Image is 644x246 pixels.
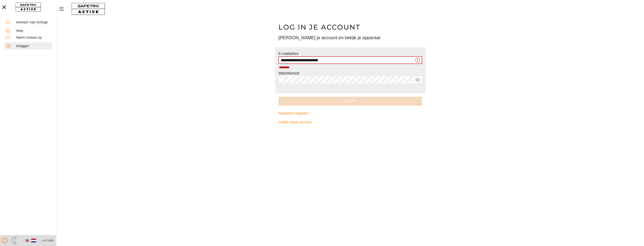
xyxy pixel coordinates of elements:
div: Help [16,29,51,33]
img: ContactUs.svg [6,35,10,40]
img: ModeLight.svg [1,237,8,244]
button: Menu [58,5,68,13]
button: Nederlands [30,237,37,244]
h3: [PERSON_NAME] je account en bekijk je apparaat [278,34,422,41]
span: v1.47.1659 [42,239,53,243]
img: Help.svg [6,28,10,33]
button: Engels [24,237,30,244]
div: Activeer mijn horloge [16,20,51,25]
img: nl.svg [31,238,36,243]
button: v1.47.1659 [40,238,55,244]
span: Log in [281,98,419,104]
button: Log in [278,97,422,106]
div: Inloggen [16,44,51,48]
span: Creëer nieuw account [278,119,311,125]
label: Wachtwoord [278,71,299,75]
a: Creëer nieuw account [278,118,422,127]
h1: Log in je account [278,23,422,31]
a: Password vergeten? [278,109,422,118]
img: ModeDark.svg [10,237,18,244]
img: en.svg [26,239,29,242]
span: Password vergeten? [278,110,309,116]
label: E-mailadres [278,51,299,56]
div: Neem contact op [16,36,51,40]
